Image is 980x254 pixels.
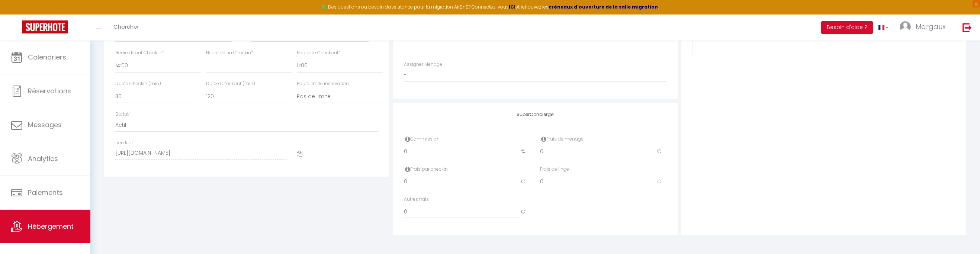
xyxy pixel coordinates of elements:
[404,136,440,143] label: Commission
[509,4,515,10] a: ICI
[115,111,131,118] label: Statut
[115,139,133,147] label: Lien Ical
[108,15,145,41] a: Chercher
[900,21,911,32] img: ...
[404,196,429,203] label: input.concierge_other_fees
[404,112,666,117] h4: SuperConcierge
[549,4,658,10] a: créneaux d'ouverture de la salle migration
[540,166,569,173] label: Frais par checkin
[521,175,530,189] span: €
[963,23,972,32] img: logout
[657,145,666,158] span: €
[916,22,945,31] span: Margaux
[28,154,58,163] span: Analytics
[113,23,139,30] span: Chercher
[894,15,955,41] a: ... Margaux
[405,166,410,172] i: Frais par checkin
[540,136,584,143] label: Frais de ménage
[521,205,530,218] span: €
[115,80,161,87] label: Durée Checkin (min)
[206,49,253,57] label: Heure de fin Checkin
[22,20,68,33] img: Super Booking
[28,188,63,197] span: Paiements
[404,166,448,173] label: Frais par checkin
[405,136,410,142] i: Commission
[28,86,71,96] span: Réservations
[28,222,74,231] span: Hébergement
[657,175,666,189] span: €
[821,21,873,34] button: Besoin d'aide ?
[115,49,164,57] label: Heure début Checkin
[297,49,341,57] label: Heure de Checkout
[297,80,349,87] label: Heure limite réservation
[404,61,442,68] label: Assigner Menage
[541,136,546,142] i: Frais de ménage
[6,3,28,25] button: Ouvrir le widget de chat LiveChat
[521,145,530,158] span: %
[28,52,66,62] span: Calendriers
[28,120,62,129] span: Messages
[206,80,255,87] label: Durée Checkout (min)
